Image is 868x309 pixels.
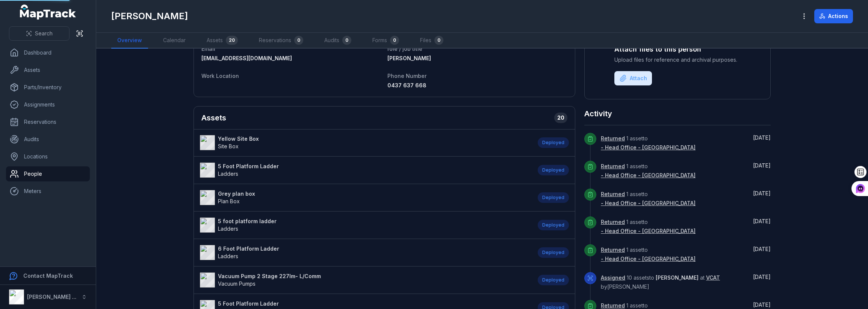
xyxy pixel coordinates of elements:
span: 1 asset to [601,247,696,262]
span: [DATE] [753,190,771,196]
a: VCAT [706,274,720,282]
a: Vacuum Pump 2 Stage 227lm- L/CommVacuum Pumps [200,272,530,288]
span: Site Box [218,143,239,149]
div: Deployed [538,137,569,148]
div: Deployed [538,247,569,258]
a: Forms0 [366,33,405,49]
a: 6 Foot Platform LadderLadders [200,245,530,260]
div: Deployed [538,275,569,285]
button: Actions [814,9,853,23]
a: Audits0 [318,33,357,49]
div: 0 [342,36,351,45]
time: 10/16/2025, 9:53:22 AM [753,134,771,141]
strong: 5 foot platform ladder [218,218,277,225]
strong: Grey plan box [218,190,255,198]
h1: [PERSON_NAME] [111,10,188,22]
a: Files0 [414,33,449,49]
span: 1 asset to [601,191,696,206]
time: 10/15/2025, 1:20:10 PM [753,274,771,280]
div: Deployed [538,165,569,175]
a: 5 Foot Platform LadderLadders [200,163,530,178]
time: 10/16/2025, 8:53:28 AM [753,246,771,252]
span: [DATE] [753,134,771,141]
span: role / job title [387,46,422,52]
a: Audits [6,132,90,147]
a: - Head Office - [GEOGRAPHIC_DATA] [601,227,696,235]
a: Locations [6,149,90,164]
strong: 6 Foot Platform Ladder [218,245,279,253]
span: 10 assets to at by [PERSON_NAME] [601,274,720,290]
a: Returned [601,135,625,142]
div: Deployed [538,192,569,203]
time: 10/3/2025, 1:48:34 PM [753,301,771,308]
a: MapTrack [20,5,76,20]
span: 1 asset to [601,135,696,151]
span: 1 asset to [601,219,696,234]
a: Reservations [6,114,90,129]
span: [DATE] [753,246,771,252]
a: Returned [601,218,625,226]
span: [EMAIL_ADDRESS][DOMAIN_NAME] [201,55,292,61]
strong: Yellow Site Box [218,135,259,143]
span: [PERSON_NAME] [656,274,699,281]
a: - Head Office - [GEOGRAPHIC_DATA] [601,255,696,263]
h2: Assets [201,113,226,123]
a: Returned [601,246,625,254]
a: Grey plan boxPlan Box [200,190,530,205]
div: 20 [226,36,238,45]
span: [DATE] [753,274,771,280]
strong: 5 Foot Platform Ladder [218,300,279,307]
a: Meters [6,184,90,199]
div: 0 [434,36,443,45]
a: Returned [601,163,625,170]
div: 0 [390,36,399,45]
a: 5 foot platform ladderLadders [200,218,530,233]
div: 20 [554,113,567,123]
a: Assigned [601,274,625,282]
strong: Vacuum Pump 2 Stage 227lm- L/Comm [218,272,321,280]
button: Attach [614,71,652,85]
span: [DATE] [753,301,771,308]
a: Yellow Site BoxSite Box [200,135,530,150]
div: Deployed [538,220,569,230]
span: Ladders [218,253,238,259]
strong: Contact MapTrack [23,272,73,279]
span: [DATE] [753,162,771,169]
a: Assets20 [201,33,244,49]
h2: Activity [584,108,612,119]
a: Parts/Inventory [6,80,90,95]
span: Ladders [218,170,238,177]
span: Plan Box [218,198,240,204]
a: - Head Office - [GEOGRAPHIC_DATA] [601,199,696,207]
span: Upload files for reference and archival purposes. [614,56,741,64]
a: - Head Office - [GEOGRAPHIC_DATA] [601,172,696,179]
span: 0437 637 668 [387,82,426,88]
span: Email [201,46,215,52]
strong: 5 Foot Platform Ladder [218,163,279,170]
a: Returned [601,190,625,198]
span: Ladders [218,225,238,232]
span: [DATE] [753,218,771,224]
a: Assets [6,62,90,78]
span: Vacuum Pumps [218,280,256,287]
time: 10/16/2025, 9:51:06 AM [753,218,771,224]
a: People [6,166,90,181]
span: Phone Number [387,73,426,79]
span: 1 asset to [601,163,696,178]
time: 10/16/2025, 9:52:29 AM [753,190,771,196]
div: 0 [294,36,303,45]
time: 10/16/2025, 9:52:54 AM [753,162,771,169]
a: Reservations0 [253,33,309,49]
a: - Head Office - [GEOGRAPHIC_DATA] [601,144,696,151]
a: Assignments [6,97,90,112]
span: [PERSON_NAME] [387,55,431,61]
a: Dashboard [6,45,90,60]
span: Work Location [201,73,239,79]
strong: [PERSON_NAME] Air [27,294,79,300]
a: Calendar [157,33,192,49]
button: Search [9,26,70,41]
h3: Attach files to this person [614,44,741,55]
span: Search [35,30,53,37]
a: Overview [111,33,148,49]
